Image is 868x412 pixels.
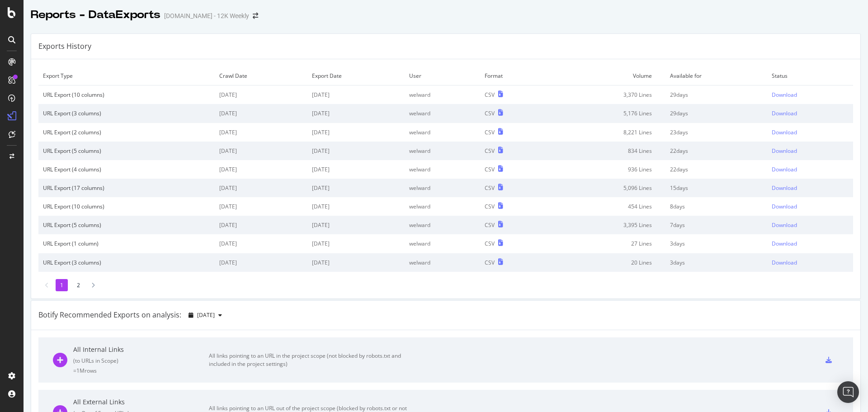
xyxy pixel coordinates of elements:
td: [DATE] [307,197,405,216]
div: URL Export (10 columns) [43,203,210,210]
td: Available for [665,66,767,85]
a: Download [772,91,849,99]
div: CSV [485,184,495,192]
td: welward [405,142,480,160]
td: welward [405,179,480,197]
div: CSV [485,221,495,229]
td: 23 days [665,123,767,142]
div: arrow-right-arrow-left [253,13,258,19]
div: ( to URLs in Scope ) [73,357,209,365]
td: welward [405,253,480,272]
td: 3 days [665,253,767,272]
div: Download [772,184,797,192]
td: 20 Lines [549,253,665,272]
div: All Internal Links [73,345,209,354]
button: [DATE] [185,308,226,322]
div: Download [772,221,797,229]
td: 3 days [665,234,767,253]
div: Download [772,240,797,247]
div: Open Intercom Messenger [837,381,859,403]
div: URL Export (5 columns) [43,147,210,155]
td: User [405,66,480,85]
div: All links pointing to an URL in the project scope (not blocked by robots.txt and included in the ... [209,352,412,368]
li: 1 [56,279,68,291]
div: URL Export (4 columns) [43,166,210,173]
td: 454 Lines [549,197,665,216]
div: Botify Recommended Exports on analysis: [38,310,181,320]
td: [DATE] [307,142,405,160]
div: CSV [485,166,495,173]
td: [DATE] [307,216,405,234]
a: Download [772,221,849,229]
td: welward [405,104,480,123]
td: 29 days [665,104,767,123]
td: Volume [549,66,665,85]
td: [DATE] [307,253,405,272]
td: Status [767,66,853,85]
div: CSV [485,91,495,99]
div: CSV [485,147,495,155]
a: Download [772,203,849,210]
div: URL Export (1 column) [43,240,210,247]
td: 3,395 Lines [549,216,665,234]
td: [DATE] [215,123,307,142]
div: URL Export (5 columns) [43,221,210,229]
div: CSV [485,240,495,247]
span: 2025 Aug. 15th [197,311,215,319]
td: 3,370 Lines [549,85,665,104]
td: [DATE] [307,179,405,197]
a: Download [772,184,849,192]
div: URL Export (10 columns) [43,91,210,99]
div: Download [772,128,797,136]
li: 2 [72,279,85,291]
div: Download [772,91,797,99]
div: CSV [485,203,495,210]
div: Download [772,147,797,155]
td: Crawl Date [215,66,307,85]
td: [DATE] [215,216,307,234]
td: welward [405,234,480,253]
td: [DATE] [307,85,405,104]
a: Download [772,240,849,247]
td: Export Date [307,66,405,85]
td: 22 days [665,160,767,179]
td: 7 days [665,216,767,234]
td: 22 days [665,142,767,160]
div: CSV [485,259,495,266]
td: 8 days [665,197,767,216]
td: 834 Lines [549,142,665,160]
div: Exports History [38,41,91,52]
div: All External Links [73,398,209,407]
a: Download [772,259,849,266]
td: [DATE] [215,234,307,253]
td: 27 Lines [549,234,665,253]
td: welward [405,216,480,234]
td: 5,176 Lines [549,104,665,123]
td: [DATE] [215,197,307,216]
td: welward [405,123,480,142]
div: CSV [485,128,495,136]
td: Format [480,66,549,85]
div: URL Export (2 columns) [43,128,210,136]
td: [DATE] [307,123,405,142]
div: Download [772,259,797,266]
div: Download [772,166,797,173]
td: [DATE] [307,104,405,123]
a: Download [772,147,849,155]
td: [DATE] [307,234,405,253]
div: [DOMAIN_NAME] - 12K Weekly [164,11,249,20]
td: [DATE] [215,85,307,104]
td: Export Type [38,66,215,85]
div: Download [772,203,797,210]
td: welward [405,160,480,179]
td: 5,096 Lines [549,179,665,197]
div: Reports - DataExports [31,7,160,23]
td: 29 days [665,85,767,104]
div: csv-export [826,357,832,363]
td: welward [405,85,480,104]
td: [DATE] [307,160,405,179]
div: URL Export (17 columns) [43,184,210,192]
a: Download [772,166,849,173]
td: [DATE] [215,104,307,123]
td: welward [405,197,480,216]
